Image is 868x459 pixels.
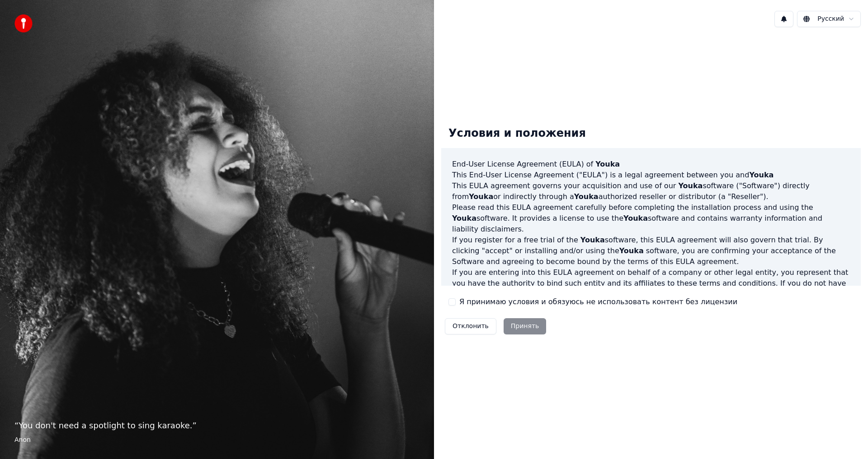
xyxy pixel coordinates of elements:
[749,171,774,179] span: Youka
[574,192,599,201] span: Youka
[452,214,476,223] span: Youka
[452,170,850,181] p: This End-User License Agreement ("EULA") is a legal agreement between you and
[14,14,33,32] img: youka
[14,436,420,445] footer: Anon
[452,267,850,311] p: If you are entering into this EULA agreement on behalf of a company or other legal entity, you re...
[452,235,850,267] p: If you register for a free trial of the software, this EULA agreement will also govern that trial...
[452,202,850,235] p: Please read this EULA agreement carefully before completing the installation process and using th...
[678,181,703,190] span: Youka
[441,119,593,148] div: Условия и положения
[595,160,620,168] span: Youka
[445,318,496,334] button: Отклонить
[580,236,605,244] span: Youka
[452,159,850,170] h3: End-User License Agreement (EULA) of
[14,419,420,432] p: “ You don't need a spotlight to sing karaoke. ”
[619,246,644,255] span: Youka
[459,297,737,307] label: Я принимаю условия и обязуюсь не использовать контент без лицензии
[623,214,648,223] span: Youka
[452,181,850,202] p: This EULA agreement governs your acquisition and use of our software ("Software") directly from o...
[469,192,493,201] span: Youka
